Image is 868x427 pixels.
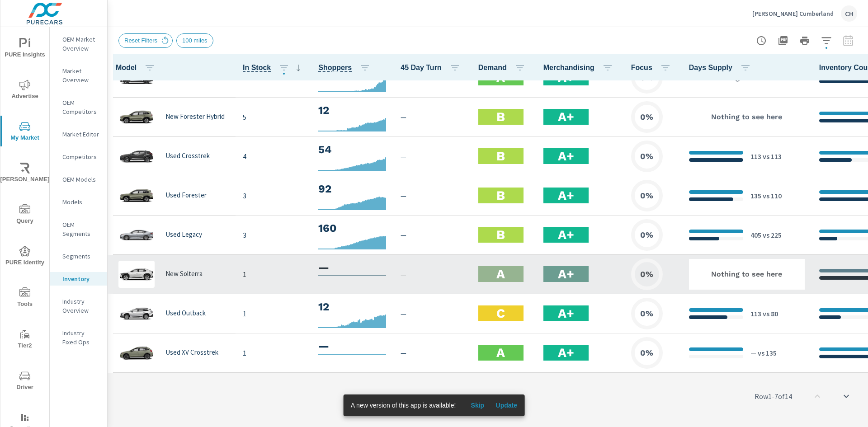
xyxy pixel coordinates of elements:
[558,266,574,282] h2: A+
[62,175,100,184] p: OEM Models
[118,103,155,131] img: glamour
[118,221,155,249] img: glamour
[243,62,271,73] span: The number of vehicles currently in dealer inventory. This does not include shared inventory, nor...
[243,151,304,162] p: 4
[3,371,47,393] span: Driver
[401,112,463,122] p: —
[401,347,463,358] p: —
[50,249,107,263] div: Segments
[3,80,47,102] span: Advertise
[463,398,492,413] button: Skip
[165,152,210,160] p: Used Crosstrek
[118,143,155,170] img: glamour
[243,308,304,319] p: 1
[62,66,100,84] p: Market Overview
[62,297,100,315] p: Industry Overview
[711,113,782,129] label: Nothing to see here
[50,272,107,286] div: Inventory
[50,150,107,164] div: Competitors
[640,152,653,161] h6: 0%
[177,37,213,44] span: 100 miles
[752,9,834,18] p: [PERSON_NAME] Cumberland
[243,62,304,73] span: In Stock
[243,230,304,240] p: 3
[558,109,574,125] h2: A+
[318,62,352,73] span: Shoppers
[62,35,100,53] p: OEM Market Overview
[401,190,463,201] p: —
[3,287,47,310] span: Tools
[750,230,761,240] p: 405
[3,246,47,268] span: PURE Identity
[62,152,100,161] p: Competitors
[755,391,792,402] p: Row 1 - 7 of 14
[558,227,574,243] h2: A+
[558,345,574,361] h2: A+
[351,402,456,409] span: A new version of this app is available!
[118,33,173,48] div: Reset Filters
[165,191,207,199] p: Used Forester
[165,309,206,317] p: Used Outback
[761,190,782,201] p: vs 110
[467,401,488,409] span: Skip
[401,62,463,73] span: 45 Day Turn
[711,73,782,89] label: Nothing to see here
[318,62,374,73] span: Shoppers
[640,309,653,318] h6: 0%
[640,270,653,279] h6: 0%
[3,38,47,60] span: PURE Insights
[640,191,653,200] h6: 0%
[62,130,100,139] p: Market Editor
[543,62,617,73] span: Merchandising
[640,230,653,239] h6: 0%
[496,345,505,361] h2: A
[118,300,155,327] img: glamour
[640,348,653,357] h6: 0%
[496,148,505,164] h2: B
[401,230,463,240] p: —
[62,220,100,238] p: OEM Segments
[750,308,761,319] p: 113
[165,270,203,278] p: New Solterra
[496,109,505,125] h2: B
[118,261,155,288] img: glamour
[165,230,202,239] p: Used Legacy
[50,218,107,240] div: OEM Segments
[401,269,463,280] p: —
[558,305,574,321] h2: A+
[118,339,155,366] img: glamour
[318,142,386,157] h3: 54
[478,62,529,73] span: Demand
[401,308,463,319] p: —
[50,96,107,118] div: OEM Competitors
[62,98,100,116] p: OEM Competitors
[3,329,47,351] span: Tier2
[750,190,761,201] p: 135
[50,195,107,209] div: Models
[62,197,100,206] p: Models
[318,181,386,197] h3: 92
[496,266,505,282] h2: A
[640,113,653,122] h6: 0%
[118,182,155,209] img: glamour
[50,295,107,317] div: Industry Overview
[496,188,505,203] h2: B
[750,151,761,162] p: 113
[841,5,857,22] div: CH
[3,121,47,143] span: My Market
[774,32,792,50] button: "Export Report to PDF"
[243,112,304,122] p: 5
[711,270,782,286] label: Nothing to see here
[243,347,304,358] p: 1
[3,163,47,185] span: [PERSON_NAME]
[62,274,100,283] p: Inventory
[495,401,517,409] span: Update
[558,148,574,164] h2: A+
[496,227,505,243] h2: B
[318,260,386,275] h3: —
[631,62,675,73] span: Focus
[761,308,778,319] p: vs 80
[243,269,304,280] p: 1
[50,64,107,87] div: Market Overview
[165,113,225,121] p: New Forester Hybrid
